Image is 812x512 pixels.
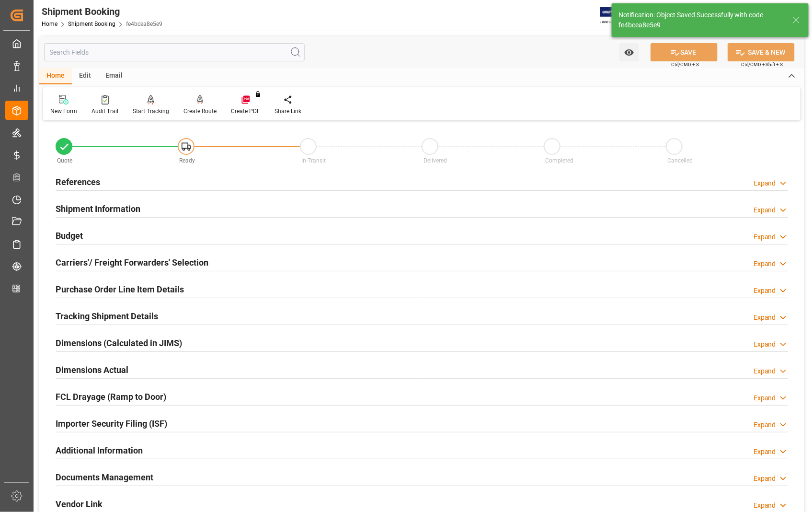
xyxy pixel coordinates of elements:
div: Expand [754,339,776,349]
input: Search Fields [44,43,305,61]
span: Quote [57,157,73,164]
a: Shipment Booking [68,21,115,27]
h2: Shipment Information [56,202,140,215]
div: Expand [754,366,776,376]
h2: Additional Information [56,444,143,457]
div: Expand [754,500,776,511]
span: Ready [179,157,195,164]
span: Ctrl/CMD + Shift + S [741,61,783,68]
div: Email [98,68,130,84]
h2: Purchase Order Line Item Details [56,283,184,296]
button: open menu [619,43,639,61]
span: Delivered [423,157,447,164]
div: Expand [754,474,776,484]
h2: Tracking Shipment Details [56,310,158,323]
h2: Budget [56,229,83,242]
div: Expand [754,393,776,403]
div: Expand [754,313,776,323]
div: Expand [754,286,776,296]
div: Start Tracking [133,107,169,116]
div: Expand [754,205,776,215]
h2: Documents Management [56,471,153,484]
span: Completed [546,157,574,164]
span: Ctrl/CMD + S [671,61,699,68]
div: Expand [754,259,776,269]
div: Edit [72,68,98,84]
h2: Carriers'/ Freight Forwarders' Selection [56,256,208,269]
div: New Form [50,107,77,116]
span: In-Transit [301,157,326,164]
button: SAVE & NEW [728,43,795,61]
a: Home [42,21,57,27]
button: SAVE [651,43,718,61]
div: Expand [754,447,776,457]
div: Home [39,68,72,84]
div: Share Link [274,107,301,116]
span: Cancelled [668,157,693,164]
div: Shipment Booking [42,4,162,19]
h2: References [56,175,100,188]
img: Exertis%20JAM%20-%20Email%20Logo.jpg_1722504956.jpg [600,7,633,24]
h2: Dimensions (Calculated in JIMS) [56,337,182,349]
h2: FCL Drayage (Ramp to Door) [56,390,166,403]
div: Audit Trail [91,107,118,116]
div: Expand [754,232,776,242]
h2: Dimensions Actual [56,363,128,376]
div: Notification: Object Saved Successfully with code fe4bcea8e5e9 [618,10,783,30]
div: Expand [754,178,776,188]
div: Create Route [183,107,217,116]
h2: Importer Security Filing (ISF) [56,417,167,430]
h2: Vendor Link [56,498,103,511]
div: Expand [754,420,776,430]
